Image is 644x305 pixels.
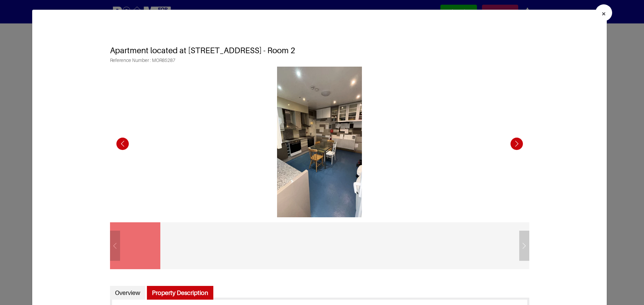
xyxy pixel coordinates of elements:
span: × [601,9,606,18]
div: Next slide [507,135,526,153]
div: Previous slide [113,135,132,153]
button: Close [595,4,612,21]
a: Overview [110,286,145,300]
h3: Apartment located at [STREET_ADDRESS] - Room 2 [110,39,529,58]
span: Reference Number : MOR85287 [110,58,529,67]
a: Property Description [147,286,213,300]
